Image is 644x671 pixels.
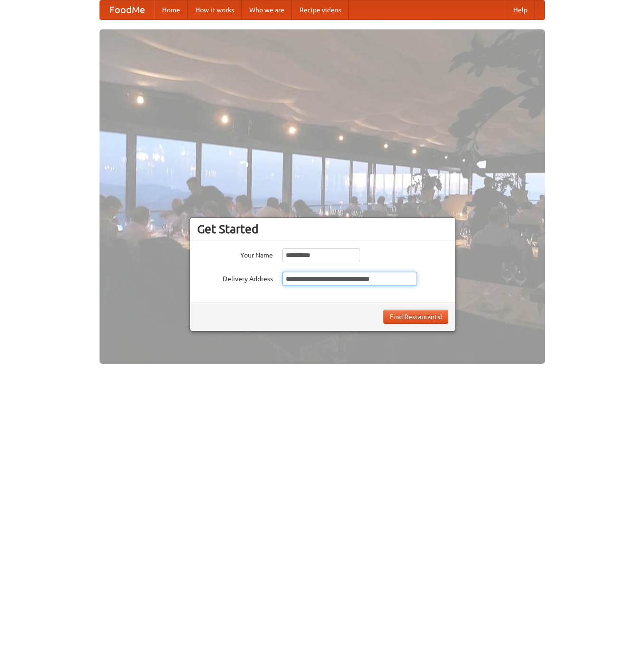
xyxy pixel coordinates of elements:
a: Help [506,0,535,19]
a: Home [154,0,188,19]
a: FoodMe [100,0,154,19]
a: Recipe videos [292,0,349,19]
label: Delivery Address [197,272,273,284]
a: Who we are [242,0,292,19]
a: How it works [188,0,242,19]
button: Find Restaurants! [383,310,448,324]
label: Your Name [197,248,273,260]
h3: Get Started [197,222,448,236]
